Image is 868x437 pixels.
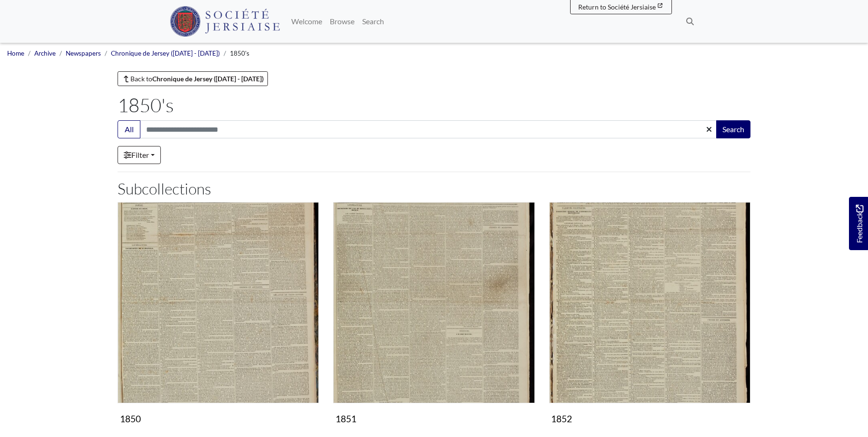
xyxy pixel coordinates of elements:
[140,120,717,138] input: Search this collection...
[111,49,220,57] a: Chronique de Jersey ([DATE] - [DATE])
[118,71,268,86] a: Back toChronique de Jersey ([DATE] - [DATE])
[152,75,264,83] strong: Chronique de Jersey ([DATE] - [DATE])
[333,202,534,428] a: 1851 1851
[716,120,750,138] button: Search
[170,6,280,37] img: Société Jersiaise
[118,120,140,138] button: All
[118,146,161,164] a: Filter
[7,49,24,57] a: Home
[549,202,750,403] img: 1852
[358,12,388,31] a: Search
[66,49,101,57] a: Newspapers
[118,202,319,428] a: 1850 1850
[326,12,358,31] a: Browse
[287,12,326,31] a: Welcome
[118,202,319,403] img: 1850
[549,202,750,428] a: 1852 1852
[578,3,656,11] span: Return to Société Jersiaise
[118,94,750,117] h1: 1850's
[854,204,865,243] span: Feedback
[333,202,534,403] img: 1851
[34,49,56,57] a: Archive
[170,4,280,39] a: Société Jersiaise logo
[230,49,249,57] span: 1850's
[849,197,868,250] a: Would you like to provide feedback?
[118,180,750,198] h2: Subcollections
